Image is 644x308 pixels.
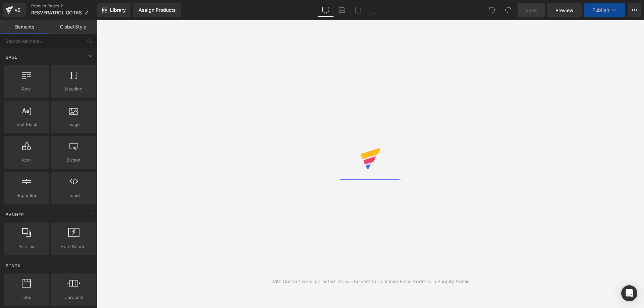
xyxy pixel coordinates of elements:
span: Carousel [53,294,94,301]
span: Button [53,157,94,164]
div: Assign Products [139,7,176,13]
span: Icon [6,157,47,164]
span: Save [526,7,537,14]
a: Product Pages [31,3,97,9]
div: With Contact Form, collected info will be sent to Customer Email Address in Shopify Admin [271,278,470,285]
button: Redo [501,3,515,17]
span: Preview [555,7,574,14]
a: Desktop [318,3,334,17]
span: Tabs [6,294,47,301]
span: Publish [592,7,609,13]
a: v6 [3,3,26,17]
span: Text Block [6,121,47,128]
span: Parallax [6,243,47,250]
span: Row [6,85,47,93]
a: Mobile [366,3,382,17]
span: Image [53,121,94,128]
button: Publish [584,3,625,17]
span: RESVERATROL GOTAS [31,10,82,15]
span: Heading [53,85,94,93]
span: Banner [5,211,25,218]
span: Separator [6,192,47,199]
span: Liquid [53,192,94,199]
a: New Library [97,3,130,17]
button: Undo [485,3,499,17]
a: Laptop [334,3,350,17]
a: Tablet [350,3,366,17]
a: Preview [547,3,582,17]
div: v6 [13,6,22,14]
button: More [628,3,641,17]
div: Open Intercom Messenger [621,285,637,301]
span: Library [110,7,126,13]
span: Hero Banner [53,243,94,250]
a: Global Style [49,20,97,34]
span: Stack [5,262,21,269]
span: Base [5,54,18,60]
